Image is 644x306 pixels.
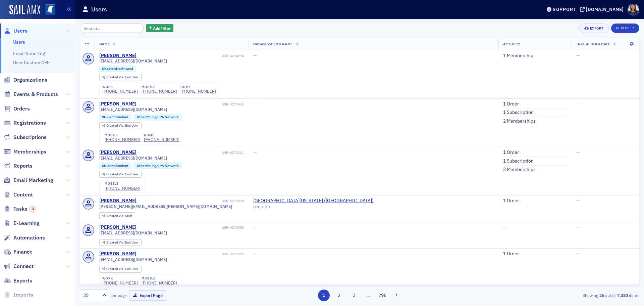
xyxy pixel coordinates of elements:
[616,292,629,298] strong: 7,380
[99,149,137,156] a: [PERSON_NAME]
[253,251,257,257] span: —
[153,25,171,31] span: Add Filter
[253,149,257,155] span: —
[4,205,36,213] a: Tasks3
[91,5,107,13] h1: Users
[106,123,125,128] span: Created Via :
[13,205,36,213] span: Tasks
[102,89,138,94] a: [PHONE_NUMBER]
[29,206,36,213] div: 3
[99,251,137,257] a: [PERSON_NAME]
[146,24,174,33] button: AddFilter
[13,191,33,199] span: Content
[4,76,47,84] a: Organizations
[13,148,46,156] span: Memberships
[13,76,47,84] span: Organizations
[99,198,137,204] a: [PERSON_NAME]
[144,137,179,142] a: [PHONE_NUMBER]
[40,4,55,16] a: View Homepage
[99,53,137,59] div: [PERSON_NAME]
[4,220,40,227] a: E-Learning
[99,257,167,262] span: [EMAIL_ADDRESS][DOMAIN_NAME]
[106,76,138,79] div: End User
[142,276,177,280] div: mobile
[13,27,28,35] span: Users
[4,148,46,156] a: Memberships
[503,118,536,124] a: 2 Memberships
[102,163,116,168] span: Student :
[9,5,40,15] img: SailAMX
[4,134,47,141] a: Subscriptions
[576,52,580,58] span: —
[105,137,140,142] a: [PHONE_NUMBER]
[628,4,639,15] span: Profile
[4,162,33,170] a: Reports
[134,114,182,121] div: Other:
[253,198,374,204] a: [GEOGRAPHIC_DATA][US_STATE] ([GEOGRAPHIC_DATA])
[99,224,137,230] a: [PERSON_NAME]
[137,163,147,168] span: Other :
[13,59,50,65] a: User Custom CPE
[180,85,216,89] div: home
[13,234,45,242] span: Automations
[99,107,167,112] span: [EMAIL_ADDRESS][DOMAIN_NAME]
[364,292,373,298] span: …
[102,276,138,280] div: work
[4,263,34,270] a: Connect
[13,220,40,227] span: E-Learning
[137,164,179,168] a: Other:Young CPA Network
[13,162,33,170] span: Reports
[586,6,624,12] div: [DOMAIN_NAME]
[99,65,137,72] div: Chapter:
[99,212,135,219] div: Created Via: Staff
[80,24,144,33] input: Search…
[99,101,137,107] div: [PERSON_NAME]
[553,6,576,12] div: Support
[4,27,28,35] a: Users
[503,149,519,156] a: 1 Order
[99,162,132,169] div: Student:
[503,53,533,59] a: 1 Membership
[13,119,46,127] span: Registrations
[105,186,140,191] a: [PHONE_NUMBER]
[576,42,610,46] span: Initial Join Date
[13,105,30,113] span: Orders
[99,239,142,246] div: Created Via: End User
[142,89,177,94] a: [PHONE_NUMBER]
[102,115,128,119] a: Student:Student
[13,277,32,285] span: Exports
[102,67,133,71] a: Chapter:Northwest
[106,172,125,176] span: Created Via :
[576,101,580,107] span: —
[99,204,232,209] span: [PERSON_NAME][EMAIL_ADDRESS][PERSON_NAME][DOMAIN_NAME]
[99,42,110,46] span: Name
[106,267,125,271] span: Created Via :
[99,266,142,273] div: Created Via: End User
[4,234,45,242] a: Automations
[99,156,167,161] span: [EMAIL_ADDRESS][DOMAIN_NAME]
[13,263,34,270] span: Connect
[4,91,58,98] a: Events & Products
[99,58,167,63] span: [EMAIL_ADDRESS][DOMAIN_NAME]
[180,89,216,94] div: [PHONE_NUMBER]
[102,280,138,286] a: [PHONE_NUMBER]
[129,290,166,301] button: Export Page
[106,75,125,79] span: Created Via :
[142,280,177,286] div: [PHONE_NUMBER]
[503,251,519,257] a: 1 Order
[142,85,177,89] div: mobile
[144,133,179,137] div: home
[576,224,580,230] span: —
[99,74,142,81] div: Created Via: End User
[253,198,374,204] span: University of Southern Mississippi (Hattiesburg)
[138,225,244,230] div: USR-4273050
[138,150,244,155] div: USR-4273331
[333,290,345,301] button: 2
